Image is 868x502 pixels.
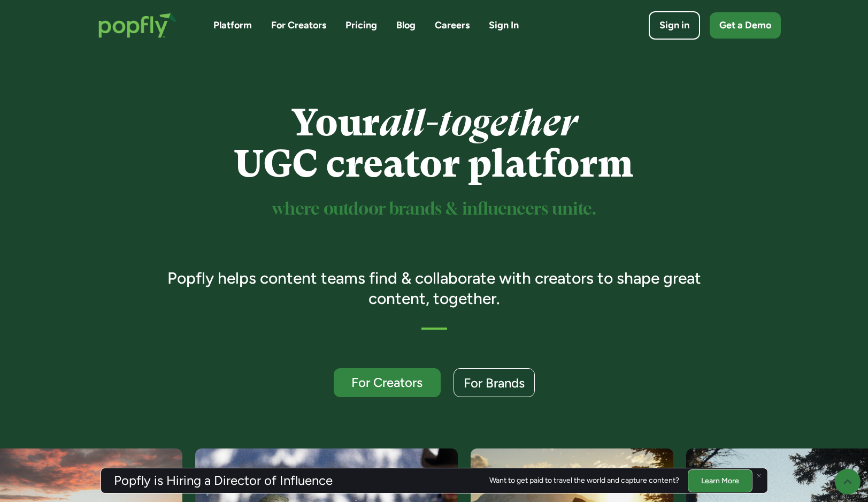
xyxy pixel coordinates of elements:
a: Platform [213,19,252,32]
a: Blog [396,19,416,32]
div: For Brands [464,376,525,390]
a: Pricing [345,19,377,32]
h3: Popfly helps content teams find & collaborate with creators to shape great content, together. [152,268,716,308]
div: For Creators [343,376,431,389]
a: Learn More [688,469,752,492]
h1: Your UGC creator platform [152,102,716,185]
div: Want to get paid to travel the world and capture content? [489,476,679,485]
a: Sign in [649,11,700,40]
a: Get a Demo [710,12,781,39]
div: Sign in [659,19,689,32]
a: Sign In [489,19,519,32]
a: For Creators [334,368,441,397]
a: Careers [435,19,470,32]
a: home [88,2,188,49]
a: For Brands [454,368,535,397]
em: all-together [380,101,577,144]
h3: Popfly is Hiring a Director of Influence [114,474,333,487]
a: For Creators [271,19,326,32]
div: Get a Demo [719,19,771,32]
sup: where outdoor brands & influencers unite. [272,201,596,218]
